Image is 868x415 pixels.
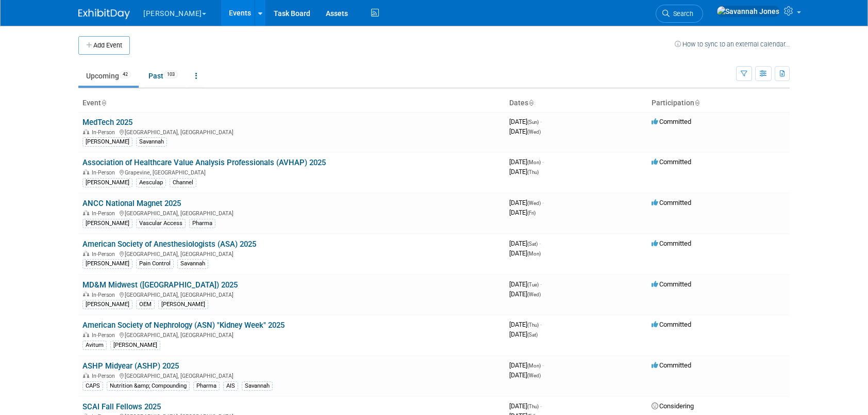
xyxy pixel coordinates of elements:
[509,168,539,175] span: [DATE]
[92,251,118,258] span: In-Person
[141,66,186,86] a: Past103
[83,251,89,256] img: In-Person Event
[101,99,106,107] a: Sort by Event Name
[82,402,161,411] a: SCAI Fall Fellows 2025
[136,178,166,187] div: Aesculap
[83,210,89,215] img: In-Person Event
[656,5,703,23] a: Search
[527,363,541,369] span: (Mon)
[509,280,542,288] span: [DATE]
[652,361,691,369] span: Committed
[675,40,790,48] a: How to sync to an external calendar...
[92,210,118,217] span: In-Person
[110,341,160,350] div: [PERSON_NAME]
[82,381,103,391] div: CAPS
[527,292,541,297] span: (Wed)
[509,290,541,298] span: [DATE]
[527,241,538,247] span: (Sat)
[82,137,132,147] div: [PERSON_NAME]
[527,200,541,206] span: (Wed)
[83,292,89,297] img: In-Person Event
[527,159,541,165] span: (Mon)
[527,322,539,328] span: (Thu)
[542,199,544,206] span: -
[78,94,505,112] th: Event
[509,118,542,125] span: [DATE]
[694,99,699,107] a: Sort by Participation Type
[82,219,132,228] div: [PERSON_NAME]
[652,280,691,288] span: Committed
[527,119,539,125] span: (Sun)
[509,209,536,216] span: [DATE]
[107,381,190,391] div: Nutrition &amp; Compounding
[509,240,541,247] span: [DATE]
[716,6,780,17] img: Savannah Jones
[528,99,533,107] a: Sort by Start Date
[527,210,536,216] span: (Fri)
[78,9,130,19] img: ExhibitDay
[539,240,541,247] span: -
[82,249,501,258] div: [GEOGRAPHIC_DATA], [GEOGRAPHIC_DATA]
[82,240,256,249] a: American Society of Anesthesiologists (ASA) 2025
[82,259,132,268] div: [PERSON_NAME]
[82,300,132,309] div: [PERSON_NAME]
[527,251,541,257] span: (Mon)
[652,199,691,206] span: Committed
[92,169,118,176] span: In-Person
[170,178,196,187] div: Channel
[92,129,118,136] span: In-Person
[164,71,178,78] span: 103
[82,361,179,371] a: ASHP Midyear (ASHP) 2025
[652,321,691,328] span: Committed
[120,71,131,78] span: 42
[82,168,501,176] div: Grapevine, [GEOGRAPHIC_DATA]
[509,127,541,135] span: [DATE]
[652,240,691,247] span: Committed
[92,373,118,379] span: In-Person
[82,371,501,379] div: [GEOGRAPHIC_DATA], [GEOGRAPHIC_DATA]
[652,118,691,125] span: Committed
[82,341,107,350] div: Avitum
[509,330,538,338] span: [DATE]
[223,381,238,391] div: AIS
[82,321,285,330] a: American Society of Nephrology (ASN) "Kidney Week" 2025
[78,66,139,86] a: Upcoming42
[542,158,544,166] span: -
[136,137,167,147] div: Savannah
[177,259,208,268] div: Savannah
[83,169,89,174] img: In-Person Event
[83,332,89,337] img: In-Person Event
[527,129,541,135] span: (Wed)
[670,10,693,18] span: Search
[92,292,118,298] span: In-Person
[527,404,539,409] span: (Thu)
[82,178,132,187] div: [PERSON_NAME]
[82,330,501,339] div: [GEOGRAPHIC_DATA], [GEOGRAPHIC_DATA]
[92,332,118,339] span: In-Person
[82,290,501,298] div: [GEOGRAPHIC_DATA], [GEOGRAPHIC_DATA]
[540,280,542,288] span: -
[527,282,539,288] span: (Tue)
[509,371,541,379] span: [DATE]
[136,300,155,309] div: OEM
[509,402,542,410] span: [DATE]
[82,118,132,127] a: MedTech 2025
[82,127,501,136] div: [GEOGRAPHIC_DATA], [GEOGRAPHIC_DATA]
[652,158,691,166] span: Committed
[83,373,89,378] img: In-Person Event
[509,321,542,328] span: [DATE]
[509,158,544,166] span: [DATE]
[189,219,215,228] div: Pharma
[82,199,181,208] a: ANCC National Magnet 2025
[136,219,186,228] div: Vascular Access
[158,300,208,309] div: [PERSON_NAME]
[82,209,501,217] div: [GEOGRAPHIC_DATA], [GEOGRAPHIC_DATA]
[509,361,544,369] span: [DATE]
[509,199,544,206] span: [DATE]
[505,94,647,112] th: Dates
[82,280,238,290] a: MD&M Midwest ([GEOGRAPHIC_DATA]) 2025
[527,169,539,175] span: (Thu)
[542,361,544,369] span: -
[527,332,538,338] span: (Sat)
[540,402,542,410] span: -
